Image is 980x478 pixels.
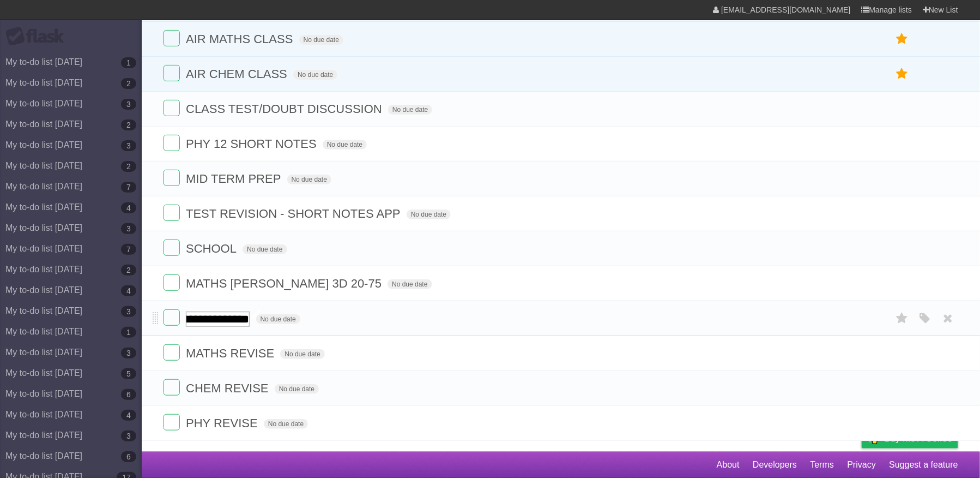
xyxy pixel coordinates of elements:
label: Done [164,344,180,361]
b: 3 [121,99,136,110]
b: 5 [121,368,136,379]
span: No due date [293,70,337,80]
b: 3 [121,348,136,358]
a: Terms [810,455,834,475]
span: MATHS [PERSON_NAME] 3D 20-75 [186,277,384,290]
label: Done [164,170,180,186]
span: AIR MATHS CLASS [186,32,295,46]
span: CHEM REVISE [186,381,271,395]
label: Done [164,65,180,81]
label: Star task [892,309,912,327]
a: Developers [753,455,797,475]
span: MATHS REVISE [186,346,277,360]
span: No due date [407,210,451,219]
span: Buy me a coffee [885,429,953,448]
span: MID TERM PREP [186,172,283,186]
span: No due date [264,419,308,429]
span: No due date [280,349,324,359]
a: Privacy [848,455,876,475]
label: Star task [892,30,912,48]
span: No due date [323,140,367,150]
b: 7 [121,182,136,193]
span: No due date [243,244,287,254]
label: Done [164,205,180,221]
span: CLASS TEST/DOUBT DISCUSSION [186,102,385,116]
span: No due date [287,175,331,184]
span: PHY 12 SHORT NOTES [186,137,319,151]
b: 3 [121,306,136,317]
div: Flask [5,27,71,46]
label: Done [164,30,180,46]
b: 6 [121,451,136,462]
span: AIR CHEM CLASS [186,67,290,81]
label: Done [164,309,180,326]
b: 7 [121,244,136,255]
label: Star task [892,65,912,83]
a: About [717,455,740,475]
b: 6 [121,389,136,400]
b: 1 [121,57,136,68]
label: Done [164,240,180,256]
b: 1 [121,327,136,338]
label: Done [164,135,180,151]
span: TEST REVISION - SHORT NOTES APP [186,207,403,220]
span: No due date [388,105,432,115]
span: No due date [388,279,432,289]
span: No due date [256,314,300,324]
b: 2 [121,78,136,89]
b: 4 [121,202,136,213]
b: 2 [121,161,136,172]
b: 4 [121,285,136,296]
label: Done [164,379,180,396]
label: Done [164,274,180,291]
a: Suggest a feature [890,455,958,475]
b: 3 [121,431,136,441]
span: PHY REVISE [186,416,261,430]
b: 3 [121,223,136,234]
span: No due date [299,35,343,45]
label: Done [164,414,180,431]
span: No due date [275,384,319,394]
b: 2 [121,265,136,276]
label: Done [164,100,180,116]
b: 3 [121,140,136,151]
b: 4 [121,410,136,421]
b: 2 [121,119,136,130]
span: SCHOOL [186,242,239,255]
